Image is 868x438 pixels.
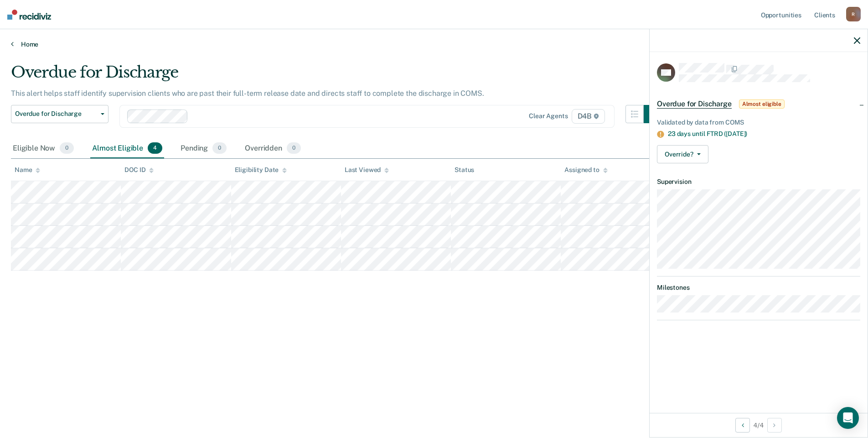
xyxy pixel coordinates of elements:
[148,142,162,154] span: 4
[11,40,857,48] a: Home
[572,109,605,124] span: D4B
[11,89,484,98] p: This alert helps staff identify supervision clients who are past their full-term release date and...
[7,10,51,20] img: Recidiviz
[657,178,860,186] dt: Supervision
[837,407,859,429] div: Open Intercom Messenger
[345,166,389,174] div: Last Viewed
[124,166,154,174] div: DOC ID
[15,110,97,118] span: Overdue for Discharge
[287,142,301,154] span: 0
[767,418,782,433] button: Next Opportunity
[564,166,607,174] div: Assigned to
[657,145,708,163] button: Override?
[235,166,287,174] div: Eligibility Date
[529,112,568,120] div: Clear agents
[455,166,474,174] div: Status
[15,166,40,174] div: Name
[243,139,303,159] div: Overridden
[11,63,662,89] div: Overdue for Discharge
[60,142,74,154] span: 0
[11,139,76,159] div: Eligible Now
[179,139,228,159] div: Pending
[668,130,860,138] div: 23 days until FTRD ([DATE])
[846,7,861,21] div: R
[212,142,227,154] span: 0
[657,119,860,126] div: Validated by data from COMS
[657,284,860,292] dt: Milestones
[657,99,732,109] span: Overdue for Discharge
[90,139,164,159] div: Almost Eligible
[739,99,785,109] span: Almost eligible
[650,413,868,437] div: 4 / 4
[650,89,868,119] div: Overdue for DischargeAlmost eligible
[735,418,750,433] button: Previous Opportunity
